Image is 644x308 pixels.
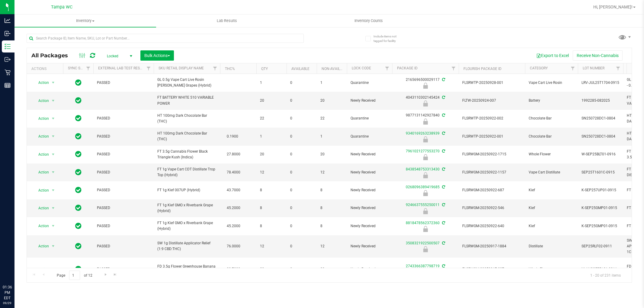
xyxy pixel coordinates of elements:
span: Quarantine [351,134,389,139]
a: 3508321922500507 [406,241,440,245]
span: W-SEP25BLT01-0916 [582,151,620,157]
a: Go to the next page [101,271,110,279]
span: select [50,168,57,176]
div: Quarantine [391,119,460,125]
span: Inventory [14,18,156,24]
span: 0 [290,266,313,272]
a: 7961021277553270 [406,149,440,153]
span: 22 [260,116,283,121]
span: Whole Flower [529,151,574,157]
span: SW 1g Distillate Applicator Relief (1:9 CBD:THC) [157,240,216,252]
span: FT 1g Kief GMO x Riverbank Grape (Hybrid) [157,202,216,214]
span: FT 1g Vape Cart CDT Distillate Trop Top (Hybrid) [157,167,216,178]
span: Kief [529,205,574,211]
span: Sync from Compliance System [441,264,445,268]
span: 20 [260,266,283,272]
span: Newly Received [351,187,389,193]
span: 0 [290,134,313,139]
div: Quarantine [391,83,460,89]
span: K-SEP25GMP01-0915 [582,223,620,229]
span: 1 [260,80,283,86]
span: Sync from Compliance System [441,221,445,225]
span: FLSRWGM-20250922-687 [462,187,521,193]
span: 76.0000 [224,242,243,251]
span: Chocolate Bar [529,116,574,121]
span: Kief [529,223,574,229]
span: In Sync [75,78,82,87]
span: FLSRWGM-20250922-546 [462,205,521,211]
a: Filter [568,63,578,74]
span: 1 [320,80,343,86]
span: PASSED [97,205,150,211]
span: Sync from Compliance System [441,131,445,135]
span: 22 [320,116,343,121]
span: FLSRWGM-20250922-1715 [462,151,521,157]
inline-svg: Analytics [5,17,11,24]
a: Category [530,66,548,70]
span: Sync from Compliance System [441,241,445,245]
span: Action [33,168,49,176]
span: 20 [260,98,283,103]
span: 1 [320,134,343,139]
button: Export to Excel [532,50,573,61]
span: PASSED [97,266,150,272]
span: FT BATTERY WHITE 510 VARIABLE POWER [157,95,216,106]
span: Whole Flower [529,266,574,272]
span: FD 3.5g Flower Greenhouse Banana Dulce (Indica) [157,264,216,275]
span: FLSRWTP-20250928-001 [462,80,521,86]
span: 1992285-082025 [582,98,620,103]
span: 20 [320,151,343,157]
span: In Sync [75,132,82,141]
span: W-AUG25BDL01-0911 [582,266,620,272]
a: Filter [613,63,623,74]
span: Action [33,186,49,195]
span: 1 [260,134,283,139]
span: SN250728DC1-0804 [582,116,620,121]
span: Quarantine [351,116,389,121]
span: Kief [529,187,574,193]
span: Page of 12 [52,271,97,280]
span: Newly Received [351,151,389,157]
span: Action [33,114,49,123]
span: FT 1g Kief GMO x Riverbank Grape (Hybrid) [157,220,216,232]
span: HT 100mg Dark Chocolate Bar (THC) [157,131,216,142]
iframe: Resource center unread badge [18,259,25,266]
span: select [50,242,57,250]
span: SEP25RLF02-0911 [582,243,620,249]
div: Newly Received [391,154,460,160]
span: 45.2000 [224,222,243,230]
span: select [50,78,57,87]
inline-svg: Reports [5,82,11,88]
span: Action [33,242,49,250]
span: Newly Received [351,98,389,103]
a: 8438548753313430 [406,167,440,171]
span: Hi, [PERSON_NAME]! [593,5,633,9]
span: Vape Cart Live Rosin [529,80,574,86]
span: 0 [290,205,313,211]
span: In Sync [75,150,82,158]
a: 2743366387798719 [406,264,440,268]
span: 8 [260,187,283,193]
a: 9246637555250011 [406,203,440,207]
span: Lab Results [209,18,245,24]
div: Newly Received [391,190,460,196]
span: Sync from Compliance System [441,149,445,153]
a: Non-Available [322,67,348,71]
a: Go to the last page [111,271,120,279]
span: 43.7000 [224,186,243,195]
span: 0 [290,223,313,229]
a: 0268096389419685 [406,185,440,189]
span: 8 [320,187,343,193]
div: 2165696500029117 [391,77,460,89]
span: Inventory Counts [346,18,391,24]
span: Sync from Compliance System [441,78,445,82]
span: In Sync [75,222,82,230]
span: 20 [260,151,283,157]
span: 12 [320,170,343,175]
span: FLSRWTP-20250922-001 [462,134,521,139]
span: 0 [290,116,313,121]
a: Sync Status [68,66,91,70]
span: SN250728DC1-0804 [582,134,620,139]
p: 01:36 PM EDT [3,284,12,301]
span: 0 [290,151,313,157]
